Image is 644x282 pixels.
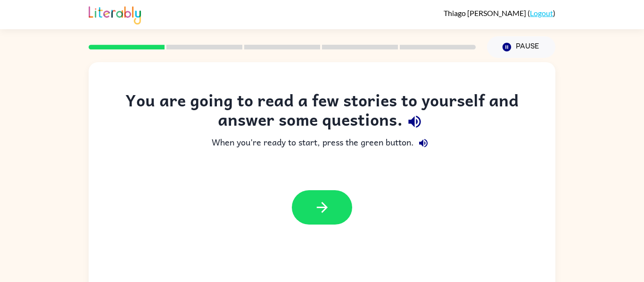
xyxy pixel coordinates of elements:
img: Literably [89,4,141,24]
div: When you're ready to start, press the green button. [107,134,537,153]
span: Thiago [PERSON_NAME] [444,8,528,17]
div: ( ) [444,8,555,17]
div: You are going to read a few stories to yourself and answer some questions. [107,90,537,134]
button: Pause [487,36,555,58]
a: Logout [530,8,553,17]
